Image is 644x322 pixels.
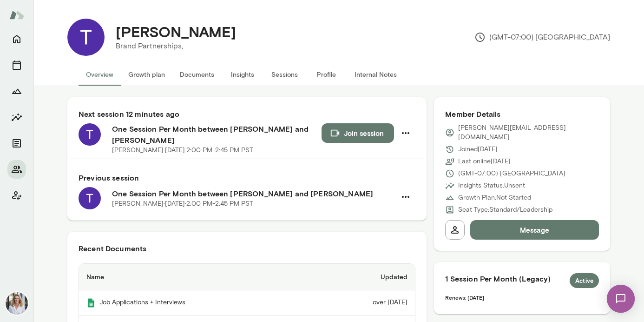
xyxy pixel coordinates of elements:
[112,199,253,208] p: [PERSON_NAME] · [DATE] · 2:00 PM-2:45 PM PST
[112,188,396,199] h6: One Session Per Month between [PERSON_NAME] and [PERSON_NAME]
[458,169,565,178] p: (GMT-07:00) [GEOGRAPHIC_DATA]
[172,63,222,86] button: Documents
[121,63,172,86] button: Growth plan
[445,108,599,120] h6: Member Details
[474,32,610,43] p: (GMT-07:00) [GEOGRAPHIC_DATA]
[305,63,347,86] button: Profile
[322,123,394,143] button: Join session
[112,123,322,146] h6: One Session Per Month between [PERSON_NAME] and [PERSON_NAME]
[347,63,404,86] button: Internal Notes
[79,108,415,120] h6: Next session 12 minutes ago
[86,298,96,308] img: Mento
[79,264,316,290] th: Name
[7,108,26,127] button: Insights
[7,82,26,101] button: Growth Plan
[79,63,121,86] button: Overview
[7,30,26,48] button: Home
[79,290,316,315] th: Job Applications + Interviews
[9,6,24,24] img: Mento
[458,193,531,202] p: Growth Plan: Not Started
[458,145,498,154] p: Joined [DATE]
[116,40,236,52] p: Brand Partnerships,
[445,273,599,288] h6: 1 Session Per Month (Legacy)
[67,19,105,56] img: Taylor Wong
[316,264,415,290] th: Updated
[7,134,26,153] button: Documents
[112,146,253,155] p: [PERSON_NAME] · [DATE] · 2:00 PM-2:45 PM PST
[458,157,511,166] p: Last online [DATE]
[263,63,305,86] button: Sessions
[458,123,599,142] p: [PERSON_NAME][EMAIL_ADDRESS][DOMAIN_NAME]
[79,243,415,254] h6: Recent Documents
[7,56,26,74] button: Sessions
[79,172,415,183] h6: Previous session
[570,276,599,286] span: Active
[458,205,552,215] p: Seat Type: Standard/Leadership
[6,292,28,315] img: Jennifer Palazzo
[445,294,484,301] span: Renews: [DATE]
[470,220,599,240] button: Message
[7,160,26,179] button: Members
[458,181,525,190] p: Insights Status: Unsent
[316,290,415,315] td: over [DATE]
[222,63,263,86] button: Insights
[116,23,236,40] h4: [PERSON_NAME]
[7,186,26,205] button: Client app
